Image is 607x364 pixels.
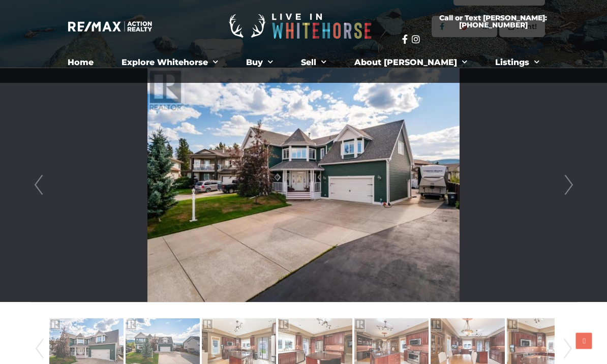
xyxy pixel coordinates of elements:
a: Sell [293,52,334,73]
a: About [PERSON_NAME] [347,52,475,73]
nav: Menu [24,52,583,73]
a: Home [60,52,101,73]
a: Next [561,68,576,302]
img: 5 Gem Place, Whitehorse, Yukon Y1A 6W1 - Photo 33 - 16667 [147,68,459,302]
a: Explore Whitehorse [114,52,226,73]
span: Call or Text [PERSON_NAME]: [PHONE_NUMBER] [414,14,572,28]
a: Buy [238,52,281,73]
a: Call or Text [PERSON_NAME]: [PHONE_NUMBER] [402,8,584,35]
a: Listings [488,52,547,73]
a: Prev [31,68,46,302]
